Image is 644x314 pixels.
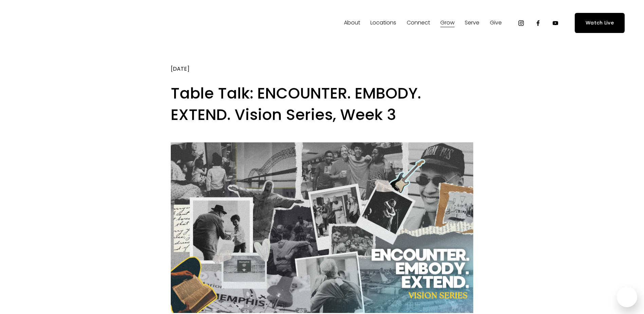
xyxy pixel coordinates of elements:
[171,83,474,125] h1: Table Talk: ENCOUNTER. EMBODY. EXTEND. Vision Series, Week 3
[440,18,455,29] a: folder dropdown
[171,65,189,73] span: [DATE]
[552,20,559,27] a: YouTube
[518,20,525,27] a: Instagram
[370,18,396,29] a: folder dropdown
[465,18,479,28] span: Serve
[490,18,502,29] a: folder dropdown
[344,18,360,28] span: About
[490,18,502,28] span: Give
[440,18,455,28] span: Grow
[465,18,479,29] a: folder dropdown
[407,18,430,29] a: folder dropdown
[575,13,625,33] a: Watch Live
[407,18,430,28] span: Connect
[370,18,396,28] span: Locations
[19,16,114,30] img: Fellowship Memphis
[535,20,541,27] a: Facebook
[344,18,360,29] a: folder dropdown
